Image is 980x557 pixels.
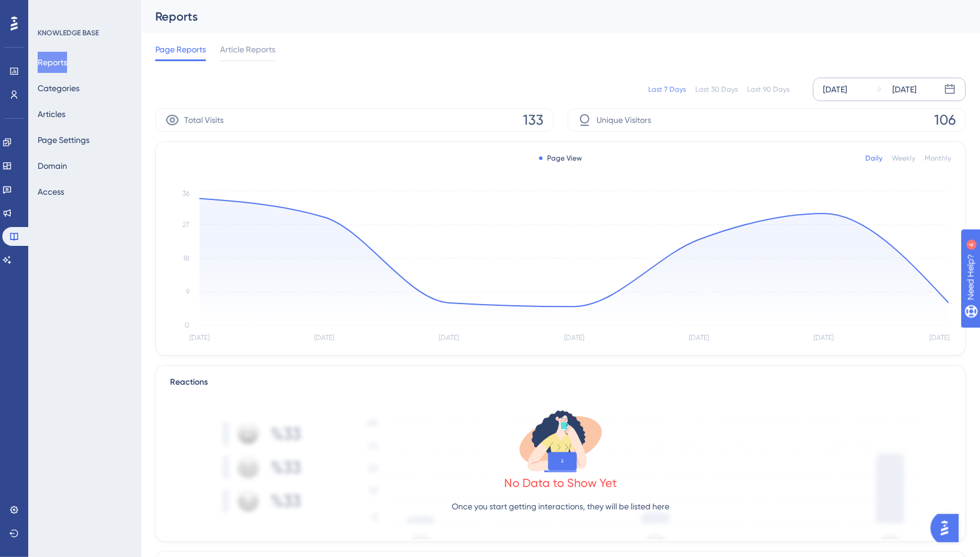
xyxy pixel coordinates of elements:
[695,85,738,94] div: Last 30 Days
[38,28,99,38] div: KNOWLEDGE BASE
[186,288,189,296] tspan: 9
[182,221,189,229] tspan: 27
[38,155,67,176] button: Domain
[930,334,950,342] tspan: [DATE]
[523,111,544,129] span: 133
[648,85,686,94] div: Last 7 Days
[155,42,206,56] span: Page Reports
[183,254,189,262] tspan: 18
[934,111,956,129] span: 106
[925,154,951,163] div: Monthly
[82,6,85,15] div: 4
[892,82,916,96] div: [DATE]
[182,189,189,198] tspan: 36
[504,475,617,491] div: No Data to Show Yet
[155,8,936,25] div: Reports
[220,42,275,56] span: Article Reports
[814,334,834,342] tspan: [DATE]
[865,154,882,163] div: Daily
[439,334,459,342] tspan: [DATE]
[38,52,67,73] button: Reports
[564,334,584,342] tspan: [DATE]
[170,375,951,389] div: Reactions
[38,78,79,99] button: Categories
[184,113,224,127] span: Total Visits
[189,334,209,342] tspan: [DATE]
[185,321,189,329] tspan: 0
[314,334,334,342] tspan: [DATE]
[823,82,847,96] div: [DATE]
[931,511,966,546] iframe: UserGuiding AI Assistant Launcher
[892,154,915,163] div: Weekly
[38,181,64,202] button: Access
[539,154,582,163] div: Page View
[38,104,65,125] button: Articles
[452,499,669,513] p: Once you start getting interactions, they will be listed here
[747,85,789,94] div: Last 90 Days
[596,113,651,127] span: Unique Visitors
[28,3,74,17] span: Need Help?
[38,129,89,151] button: Page Settings
[689,334,709,342] tspan: [DATE]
